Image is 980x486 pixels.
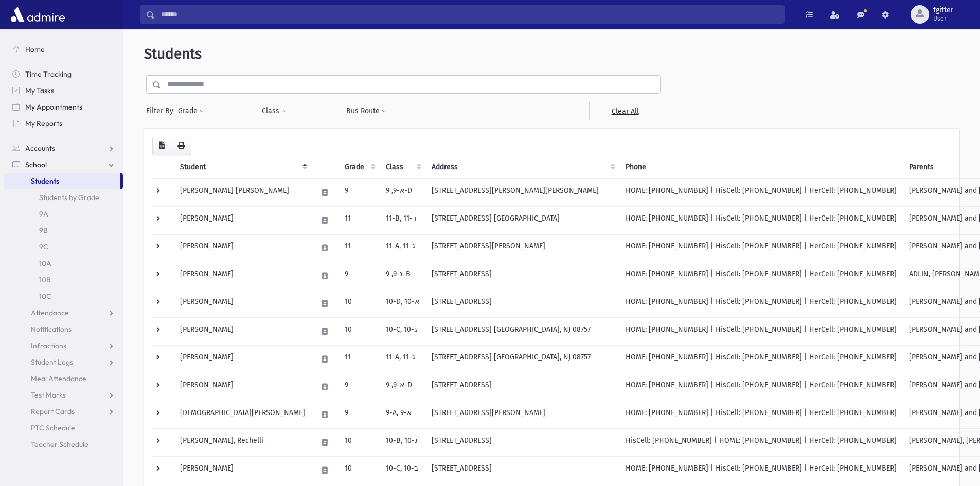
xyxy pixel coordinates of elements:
[4,82,123,99] a: My Tasks
[155,5,784,24] input: Search
[425,345,619,373] td: [STREET_ADDRESS] [GEOGRAPHIC_DATA], NJ 08757
[4,222,123,239] a: 9B
[380,401,425,428] td: 9-A, א-9
[174,290,311,317] td: [PERSON_NAME]
[380,178,425,206] td: א-9, 9-D
[174,234,311,262] td: [PERSON_NAME]
[380,290,425,317] td: 10-D, 10-א
[619,206,903,234] td: HOME: [PHONE_NUMBER] | HisCell: [PHONE_NUMBER] | HerCell: [PHONE_NUMBER]
[174,317,311,345] td: [PERSON_NAME]
[338,178,380,206] td: 9
[933,14,953,23] span: User
[933,6,953,14] span: fgifter
[619,373,903,401] td: HOME: [PHONE_NUMBER] | HisCell: [PHONE_NUMBER] | HerCell: [PHONE_NUMBER]
[4,354,123,370] a: Student Logs
[8,4,67,25] img: AdmirePro
[25,45,45,54] span: Home
[152,137,171,155] button: CSV
[31,407,75,416] span: Report Cards
[619,456,903,484] td: HOME: [PHONE_NUMBER] | HisCell: [PHONE_NUMBER] | HerCell: [PHONE_NUMBER]
[174,373,311,401] td: [PERSON_NAME]
[31,308,69,317] span: Attendance
[4,140,123,156] a: Accounts
[425,262,619,290] td: [STREET_ADDRESS]
[174,178,311,206] td: [PERSON_NAME] [PERSON_NAME]
[380,262,425,290] td: ג-9, 9-B
[338,401,380,428] td: 9
[4,387,123,403] a: Test Marks
[4,370,123,387] a: Meal Attendance
[338,428,380,456] td: 10
[619,155,903,179] th: Phone
[338,155,380,179] th: Grade: activate to sort column ascending
[425,290,619,317] td: [STREET_ADDRESS]
[31,423,75,433] span: PTC Schedule
[380,155,425,179] th: Class: activate to sort column ascending
[25,69,72,79] span: Time Tracking
[31,176,59,186] span: Students
[174,262,311,290] td: [PERSON_NAME]
[174,456,311,484] td: [PERSON_NAME]
[338,345,380,373] td: 11
[4,321,123,337] a: Notifications
[31,390,66,400] span: Test Marks
[619,401,903,428] td: HOME: [PHONE_NUMBER] | HisCell: [PHONE_NUMBER] | HerCell: [PHONE_NUMBER]
[338,317,380,345] td: 10
[4,66,123,82] a: Time Tracking
[425,155,619,179] th: Address: activate to sort column ascending
[174,428,311,456] td: [PERSON_NAME], Rechelli
[425,234,619,262] td: [STREET_ADDRESS][PERSON_NAME]
[4,41,123,58] a: Home
[619,262,903,290] td: HOME: [PHONE_NUMBER] | HisCell: [PHONE_NUMBER] | HerCell: [PHONE_NUMBER]
[619,345,903,373] td: HOME: [PHONE_NUMBER] | HisCell: [PHONE_NUMBER] | HerCell: [PHONE_NUMBER]
[338,234,380,262] td: 11
[25,160,47,169] span: School
[619,317,903,345] td: HOME: [PHONE_NUMBER] | HisCell: [PHONE_NUMBER] | HerCell: [PHONE_NUMBER]
[589,102,661,120] a: Clear All
[380,317,425,345] td: 10-C, 10-ג
[25,143,55,153] span: Accounts
[4,156,123,173] a: School
[619,234,903,262] td: HOME: [PHONE_NUMBER] | HisCell: [PHONE_NUMBER] | HerCell: [PHONE_NUMBER]
[4,99,123,115] a: My Appointments
[31,357,73,367] span: Student Logs
[380,234,425,262] td: 11-A, 11-ג
[4,304,123,321] a: Attendance
[146,105,177,116] span: Filter By
[338,262,380,290] td: 9
[425,317,619,345] td: [STREET_ADDRESS] [GEOGRAPHIC_DATA], NJ 08757
[4,288,123,304] a: 10C
[346,102,387,120] button: Bus Route
[425,373,619,401] td: [STREET_ADDRESS]
[619,428,903,456] td: HisCell: [PHONE_NUMBER] | HOME: [PHONE_NUMBER] | HerCell: [PHONE_NUMBER]
[380,206,425,234] td: 11-B, 11-ד
[4,403,123,420] a: Report Cards
[25,119,62,128] span: My Reports
[425,401,619,428] td: [STREET_ADDRESS][PERSON_NAME]
[425,206,619,234] td: [STREET_ADDRESS] [GEOGRAPHIC_DATA]
[338,456,380,484] td: 10
[25,102,82,112] span: My Appointments
[144,45,202,62] span: Students
[4,420,123,436] a: PTC Schedule
[174,206,311,234] td: [PERSON_NAME]
[171,137,191,155] button: Print
[619,178,903,206] td: HOME: [PHONE_NUMBER] | HisCell: [PHONE_NUMBER] | HerCell: [PHONE_NUMBER]
[4,272,123,288] a: 10B
[4,255,123,272] a: 10A
[425,428,619,456] td: [STREET_ADDRESS]
[380,456,425,484] td: 10-C, 10-ב
[4,173,120,189] a: Students
[425,178,619,206] td: [STREET_ADDRESS][PERSON_NAME][PERSON_NAME]
[261,102,287,120] button: Class
[4,206,123,222] a: 9A
[338,206,380,234] td: 11
[31,374,86,383] span: Meal Attendance
[380,428,425,456] td: 10-B, 10-ג
[25,86,54,95] span: My Tasks
[380,373,425,401] td: א-9, 9-D
[4,115,123,132] a: My Reports
[619,290,903,317] td: HOME: [PHONE_NUMBER] | HisCell: [PHONE_NUMBER] | HerCell: [PHONE_NUMBER]
[31,341,66,350] span: Infractions
[31,325,72,334] span: Notifications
